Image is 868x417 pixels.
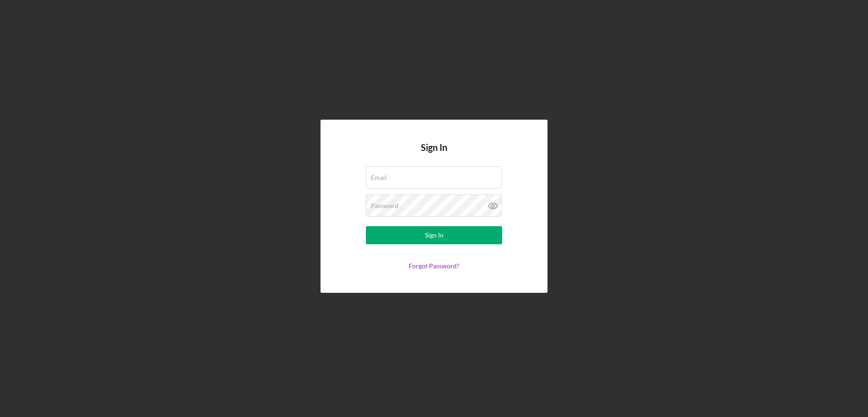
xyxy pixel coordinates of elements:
h4: Sign In [421,142,447,166]
button: Sign In [366,226,502,244]
div: Sign In [425,226,444,244]
label: Email [371,174,387,181]
label: Password [371,202,399,209]
a: Forgot Password? [409,262,459,270]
